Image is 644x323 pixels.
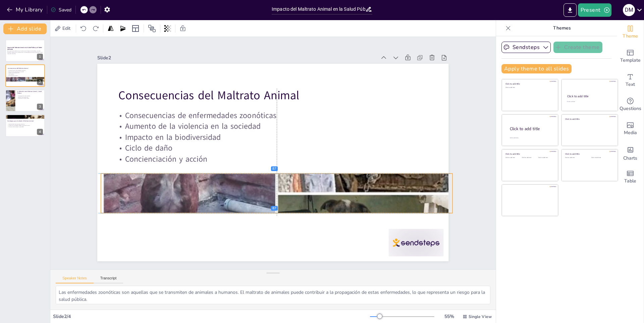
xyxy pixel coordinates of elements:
[37,54,43,60] div: 1
[5,40,45,62] div: 1
[17,91,43,94] p: La Relación entre Maltrato Animal y Salud Pública
[7,51,43,53] p: Esta presentación aborda cómo el maltrato animal afecta la salud pública y el medio ambiente, exp...
[5,4,46,15] button: My Library
[623,3,635,17] button: D M
[17,95,43,97] p: Propagación de enfermedades
[567,94,612,98] div: Click to add title
[7,72,43,73] p: Impacto en la biodiversidad
[505,157,521,159] div: Click to add text
[53,313,370,320] div: Slide 2 / 4
[3,23,47,34] button: Add slide
[565,117,613,120] div: Click to add title
[469,314,492,319] span: Single View
[37,129,43,135] div: 4
[565,153,613,155] div: Click to add title
[37,79,43,85] div: 2
[591,157,612,159] div: Click to add text
[620,105,641,112] span: Questions
[17,97,43,98] p: Estrés en los ecosistemas
[7,120,43,122] p: Estrategias para Combatir el Maltrato Animal
[56,276,94,283] button: Speaker Notes
[505,87,553,89] div: Click to add text
[61,25,72,32] span: Edit
[7,124,43,125] p: Implementación de programas educativos
[617,44,644,68] div: Add ready made slides
[94,276,123,283] button: Transcript
[501,42,551,53] button: Sendsteps
[617,165,644,189] div: Add a table
[620,57,641,64] span: Template
[8,67,43,69] p: Consecuencias del Maltrato Animal
[501,64,572,73] button: Apply theme to all slides
[578,3,611,17] button: Present
[623,4,635,16] div: D M
[624,129,637,137] span: Media
[510,126,553,132] div: Click to add title
[7,125,43,126] p: Fortalecimiento [PERSON_NAME] de protección animal
[505,83,553,85] div: Click to add title
[565,157,586,159] div: Click to add text
[553,42,602,53] button: Create theme
[51,7,71,13] div: Saved
[510,137,552,139] div: Click to add body
[617,20,644,44] div: Change the overall theme
[7,70,43,71] p: Consecuencias de enfermedades zoonóticas
[617,93,644,117] div: Get real-time input from your audience
[624,177,636,185] span: Table
[7,73,43,75] p: Ciclo de daño
[5,90,45,112] div: 3
[7,75,43,76] p: Concienciación y acción
[617,141,644,165] div: Add charts and graphs
[37,104,43,110] div: 3
[567,101,611,103] div: Click to add text
[626,81,635,88] span: Text
[5,64,45,87] div: 2
[522,157,537,159] div: Click to add text
[272,4,365,14] input: Insert title
[441,313,457,320] div: 55 %
[7,53,43,54] p: Generated with [URL]
[623,33,638,40] span: Theme
[17,98,43,99] p: Impacto en la salud mental
[538,157,553,159] div: Click to add text
[514,20,610,36] p: Themes
[7,126,43,127] p: Promoción de la adopción responsable
[617,117,644,141] div: Add images, graphics, shapes or video
[617,68,644,93] div: Add text boxes
[56,286,490,304] textarea: Las enfermedades zoonóticas son aquellas que se transmiten de animales a humanos. El maltrato de ...
[148,24,156,33] span: Position
[7,71,43,72] p: Aumento de la violencia en la sociedad
[5,114,45,137] div: 4
[563,3,577,17] button: Export to PowerPoint
[130,23,141,34] div: Layout
[623,155,637,162] span: Charts
[7,47,42,50] strong: Impacto del Maltrato Animal en la Salud Pública y el Medio Ambiente
[505,153,553,155] div: Click to add title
